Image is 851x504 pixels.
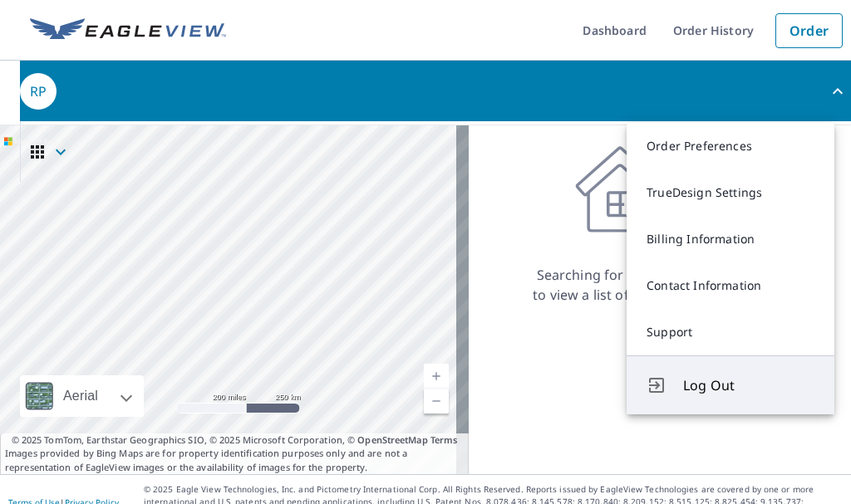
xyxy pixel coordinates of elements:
a: Contact Information [627,262,834,309]
div: RP [20,73,57,110]
button: RP [20,61,851,121]
a: Order [775,13,843,48]
a: Billing Information [627,216,834,262]
span: Log Out [683,375,814,395]
button: Log Out [627,355,834,414]
a: Current Level 5, Zoom In [424,364,449,389]
a: Current Level 5, Zoom Out [424,389,449,413]
a: Terms [430,433,458,446]
a: Order Preferences [627,123,834,169]
a: OpenStreetMap [357,433,427,446]
a: Support [627,309,834,355]
img: EV Logo [30,18,226,43]
div: Aerial [58,375,103,417]
p: Searching for a property address to view a list of available products. [532,265,755,305]
div: Aerial [20,375,144,417]
span: © 2025 TomTom, Earthstar Geographics SIO, © 2025 Microsoft Corporation, © [12,433,458,448]
a: TrueDesign Settings [627,169,834,216]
